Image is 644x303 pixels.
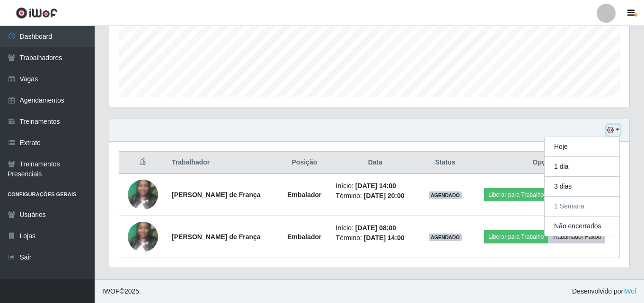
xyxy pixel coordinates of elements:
button: 1 Semana [545,197,619,216]
th: Opções [470,152,619,174]
th: Status [420,152,470,174]
img: CoreUI Logo [16,7,58,19]
strong: Embalador [287,191,321,199]
button: 1 dia [545,157,619,177]
button: Hoje [545,137,619,157]
time: [DATE] 08:00 [355,224,396,232]
span: Desenvolvido por [572,286,636,296]
li: Término: [336,191,415,201]
span: © 2025 . [102,286,141,296]
strong: Embalador [287,233,321,241]
button: Liberar para Trabalho [484,230,548,243]
img: 1713098995975.jpeg [128,216,158,257]
time: [DATE] 14:00 [355,182,396,190]
span: AGENDADO [429,234,462,241]
li: Início: [336,181,415,191]
span: AGENDADO [429,191,462,199]
button: 3 dias [545,177,619,197]
th: Posição [279,152,330,174]
button: Trabalhador Faltou [548,230,605,243]
strong: [PERSON_NAME] de França [172,233,260,241]
button: Liberar para Trabalho [484,188,548,201]
img: 1713098995975.jpeg [128,174,158,215]
time: [DATE] 20:00 [364,192,405,199]
li: Término: [336,233,415,243]
th: Trabalhador [166,152,279,174]
button: Não encerrados [545,216,619,236]
span: IWOF [102,287,120,295]
time: [DATE] 14:00 [364,234,405,242]
a: iWof [623,287,636,295]
strong: [PERSON_NAME] de França [172,191,260,199]
th: Data [330,152,420,174]
li: Início: [336,223,415,233]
